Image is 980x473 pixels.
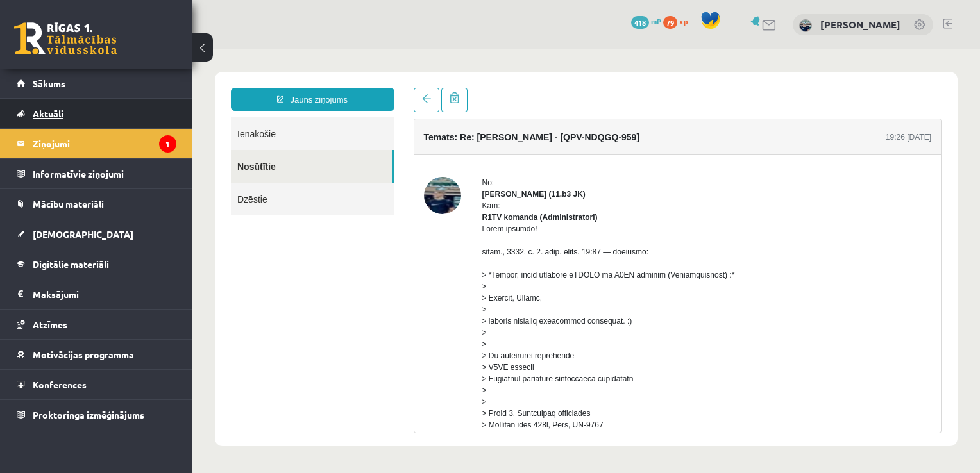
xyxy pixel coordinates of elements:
[290,163,405,172] strong: R1TV komanda (Administratori)
[33,258,109,270] span: Digitālie materiāli
[33,279,176,309] legend: Maksājumi
[38,133,201,166] a: Dzēstie
[33,379,87,390] span: Konferences
[232,83,448,93] h4: Temats: Re: [PERSON_NAME] - [QPV-NDQGQ-959]
[17,159,176,188] a: Informatīvie ziņojumi
[14,22,117,54] a: Rīgas 1. Tālmācības vidusskola
[159,135,176,153] i: 1
[17,370,176,399] a: Konferences
[38,101,199,133] a: Nosūtītie
[33,108,63,119] span: Aktuāli
[17,310,176,339] a: Atzīmes
[663,16,677,29] span: 79
[679,16,688,26] span: xp
[693,82,739,94] div: 19:26 [DATE]
[820,18,900,31] a: [PERSON_NAME]
[33,349,134,360] span: Motivācijas programma
[799,19,812,32] img: Gustavs Siliņš
[232,128,269,165] img: Gustavs Siliņš
[38,68,201,101] a: Ienākošie
[17,189,176,219] a: Mācību materiāli
[17,219,176,249] a: [DEMOGRAPHIC_DATA]
[631,16,661,26] a: 418 mP
[290,140,393,149] strong: [PERSON_NAME] (11.b3 JK)
[33,409,144,420] span: Proktoringa izmēģinājums
[17,99,176,128] a: Aktuāli
[651,16,661,26] span: mP
[17,249,176,279] a: Digitālie materiāli
[33,159,176,188] legend: Informatīvie ziņojumi
[33,198,104,210] span: Mācību materiāli
[631,16,649,29] span: 418
[33,129,176,158] legend: Ziņojumi
[38,38,202,62] a: Jauns ziņojums
[17,400,176,429] a: Proktoringa izmēģinājums
[17,129,176,158] a: Ziņojumi1
[290,151,566,174] div: Kam:
[663,16,694,26] a: 79 xp
[290,128,566,139] div: No:
[17,279,176,309] a: Maksājumi
[17,340,176,369] a: Motivācijas programma
[33,319,67,330] span: Atzīmes
[33,228,133,240] span: [DEMOGRAPHIC_DATA]
[33,78,65,89] span: Sākums
[17,69,176,98] a: Sākums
